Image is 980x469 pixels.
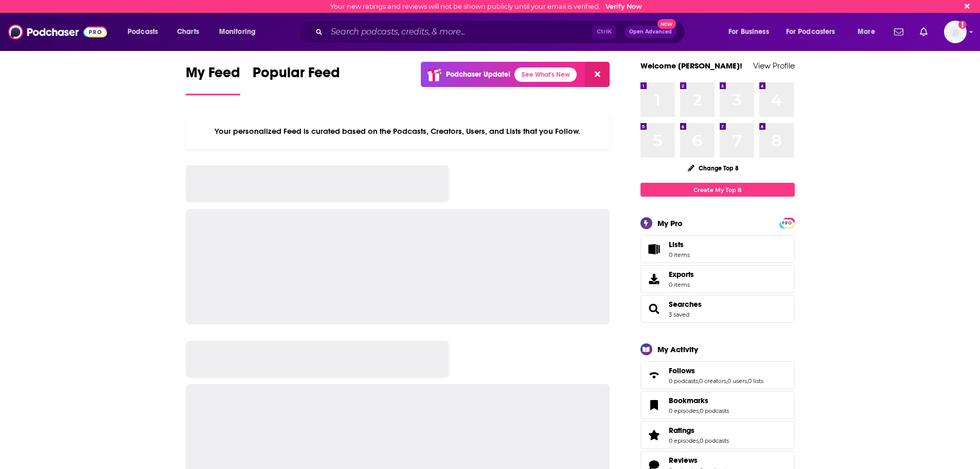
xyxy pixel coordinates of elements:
a: Create My Top 8 [640,183,795,197]
button: open menu [850,24,888,40]
a: 0 users [727,377,747,385]
a: 0 lists [748,377,763,385]
a: PRO [781,219,793,227]
a: Lists [640,235,795,263]
a: 0 podcasts [669,377,698,385]
span: Ratings [640,421,795,449]
span: Ratings [669,426,694,435]
span: , [726,377,727,385]
span: Lists [669,240,690,249]
span: Podcasts [128,25,158,39]
a: Exports [640,265,795,293]
span: 0 items [669,281,694,288]
a: 0 episodes [669,437,699,444]
button: open menu [721,24,782,40]
a: Ratings [644,428,665,442]
span: , [698,377,699,385]
span: New [657,19,676,29]
div: Search podcasts, credits, & more... [308,20,695,44]
img: User Profile [944,21,967,43]
svg: Email not verified [958,21,967,29]
a: Popular Feed [253,64,340,95]
a: Show notifications dropdown [916,23,932,41]
span: 0 items [669,251,690,258]
a: My Feed [186,64,240,95]
span: Bookmarks [640,391,795,419]
span: , [699,407,700,414]
span: My Feed [186,64,240,88]
span: Follows [669,366,695,375]
a: See What's New [514,67,577,82]
a: 0 podcasts [700,407,729,414]
span: Exports [669,270,694,279]
a: Bookmarks [669,396,729,405]
button: open menu [120,24,171,40]
span: , [747,377,748,385]
a: 0 episodes [669,407,699,414]
button: Open AdvancedNew [625,26,676,38]
span: Lists [644,242,665,256]
span: Monitoring [219,25,256,39]
span: Reviews [669,456,698,465]
div: Your new ratings and reviews will not be shown publicly until your email is verified. [330,3,642,10]
span: Logged in as ahusic2015 [944,21,967,43]
span: For Podcasters [786,25,835,39]
span: Charts [177,25,199,39]
span: Follows [640,361,795,389]
a: Searches [669,300,702,309]
a: Reviews [669,456,729,465]
p: Podchaser Update! [446,70,510,79]
a: Welcome [PERSON_NAME]! [640,61,742,71]
div: My Activity [657,344,698,354]
img: Podchaser - Follow, Share and Rate Podcasts [8,22,107,42]
a: View Profile [753,61,795,71]
a: Show notifications dropdown [890,23,907,41]
span: For Business [728,25,769,39]
a: Verify Now [605,3,642,10]
button: Show profile menu [944,21,967,43]
button: Change Top 8 [682,162,745,175]
button: open menu [212,24,269,40]
span: Exports [644,272,665,286]
a: 0 podcasts [700,437,729,444]
span: PRO [781,219,793,227]
a: Follows [644,368,665,383]
a: Ratings [669,426,729,435]
span: Open Advanced [629,29,672,34]
a: 0 creators [699,377,726,385]
span: Searches [640,295,795,323]
a: Follows [669,366,763,375]
input: Search podcasts, credits, & more... [327,24,592,40]
a: Searches [644,302,665,316]
a: 3 saved [669,311,689,318]
div: Your personalized Feed is curated based on the Podcasts, Creators, Users, and Lists that you Follow. [186,114,610,149]
span: Popular Feed [253,64,340,88]
span: , [699,437,700,444]
span: More [858,25,875,39]
button: open menu [779,24,850,40]
span: Ctrl K [592,25,616,39]
a: Charts [170,24,205,40]
a: Bookmarks [644,398,665,412]
span: Bookmarks [669,396,708,405]
span: Lists [669,240,684,249]
div: My Pro [657,218,683,228]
